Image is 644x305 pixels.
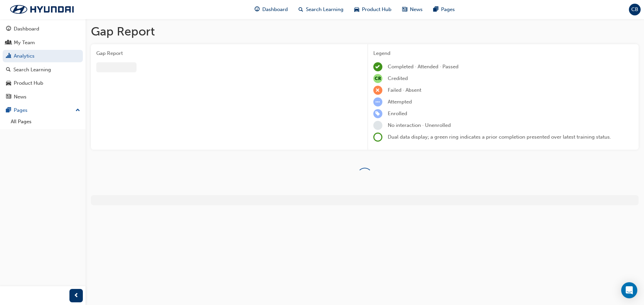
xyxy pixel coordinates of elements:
h1: Gap Report [91,24,639,39]
div: Pages [14,106,28,114]
a: guage-iconDashboard [249,3,293,16]
span: Search Learning [306,6,343,13]
span: Product Hub [362,6,391,13]
button: Pages [3,104,83,117]
div: My Team [14,39,35,47]
span: News [410,6,423,13]
span: Enrolled [388,110,407,117]
div: Search Learning [13,66,51,74]
a: Product Hub [3,77,83,89]
span: learningRecordVerb_ATTEMPT-icon [373,97,382,106]
a: pages-iconPages [428,3,460,16]
span: guage-icon [255,5,260,14]
a: All Pages [8,117,83,127]
a: search-iconSearch Learning [293,3,349,16]
a: Search Learning [3,64,83,76]
div: Open Intercom Messenger [621,282,637,298]
span: learningRecordVerb_COMPLETE-icon [373,62,382,71]
span: guage-icon [6,26,11,32]
span: Credited [388,75,408,81]
span: No interaction · Unenrolled [388,122,451,128]
span: Dual data display; a green ring indicates a prior completion presented over latest training status. [388,134,611,140]
button: CB [629,4,641,15]
div: Legend [373,50,634,57]
span: search-icon [299,5,303,14]
img: Trak [3,2,80,16]
span: prev-icon [74,292,79,300]
a: Dashboard [3,23,83,35]
button: DashboardMy TeamAnalyticsSearch LearningProduct HubNews [3,21,83,104]
div: Product Hub [14,79,43,87]
span: news-icon [402,5,407,14]
span: car-icon [354,5,359,14]
span: search-icon [6,67,11,73]
span: Completed · Attended · Passed [388,64,459,70]
span: people-icon [6,40,11,46]
a: news-iconNews [397,3,428,16]
span: Attempted [388,99,412,105]
span: Dashboard [262,6,288,13]
a: News [3,91,83,103]
span: up-icon [75,106,80,115]
a: Analytics [3,50,83,62]
span: Gap Report [96,50,357,57]
span: null-icon [373,74,382,83]
span: pages-icon [6,107,11,113]
span: news-icon [6,94,11,100]
span: learningRecordVerb_ENROLL-icon [373,109,382,118]
a: My Team [3,36,83,49]
span: Pages [441,6,455,13]
span: pages-icon [433,5,438,14]
span: car-icon [6,80,11,86]
span: learningRecordVerb_NONE-icon [373,121,382,130]
div: Dashboard [14,25,39,33]
span: learningRecordVerb_FAIL-icon [373,86,382,95]
a: car-iconProduct Hub [349,3,397,16]
div: News [14,93,26,101]
span: CB [631,6,638,13]
span: Failed · Absent [388,87,421,93]
span: chart-icon [6,53,11,59]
